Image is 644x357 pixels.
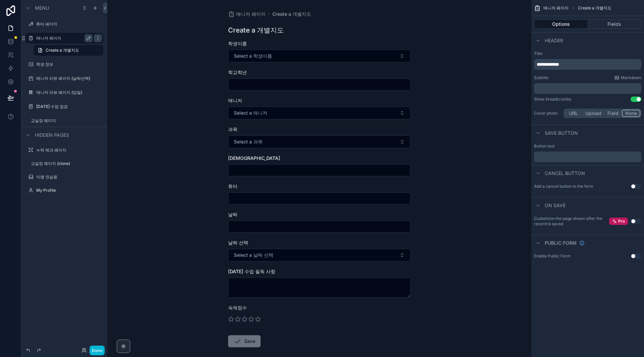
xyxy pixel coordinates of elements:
label: 학생 정보 [36,62,102,67]
span: Save button [545,130,578,136]
span: Select a 날짜 선택 [234,252,273,258]
button: URL [565,110,582,117]
span: Cancel button [545,170,585,177]
label: 매니저 리뷰 페이지 (날짜선택) [36,76,102,81]
label: Title [534,51,641,56]
div: Show breadcrumbs [534,97,571,102]
label: 매니저 리뷰 페이지 (당일) [36,90,102,95]
span: 과목 [228,126,237,132]
a: 매니저 페이지 [228,11,266,17]
button: Field [604,110,622,117]
span: Hidden pages [35,132,69,138]
label: Cover photo [534,111,561,116]
label: [DATE] 수업 점검 [36,104,102,109]
span: [DEMOGRAPHIC_DATA] [228,155,280,161]
button: Select Button [228,107,411,119]
span: 날짜 선택 [228,240,248,245]
label: My Profile [36,188,102,193]
button: Save [228,335,261,347]
span: 매니저 [228,98,242,103]
label: Button text [534,143,555,149]
label: 튜터 페이지 [36,21,102,27]
span: 튜터 [228,183,237,189]
span: Markdown [621,75,641,80]
button: Fields [588,19,642,29]
span: Header [545,37,563,44]
label: 누락 체크 페이지 [36,147,102,153]
span: 숙제점수 [228,305,247,310]
a: Markdown [614,75,641,80]
button: Done [90,346,105,355]
a: Create a 개별지도 [34,45,103,56]
label: 교실장 페이지 [31,118,102,123]
label: 매니저 페이지 [36,36,90,41]
label: Customize the page shown after the record is saved [534,216,609,227]
span: Pro [618,219,625,224]
button: None [622,110,640,117]
span: Create a 개별지도 [46,48,79,53]
span: Create a 개별지도 [578,5,611,11]
span: On save [545,202,566,209]
label: 이맴 연습용 [36,174,102,180]
span: Public form [545,240,577,246]
span: 매니저 페이지 [236,11,266,17]
span: Select a 매니저 [234,110,267,116]
button: Select Button [228,50,411,62]
button: Select Button [228,135,411,148]
div: Enable Public Form [534,253,571,259]
button: Select Button [228,249,411,261]
div: scrollable content [534,83,641,94]
label: Add a cancel button to the form [534,184,593,189]
div: scrollable content [534,152,641,162]
button: Options [534,19,588,29]
label: 교실장 페이지 (clone) [31,161,102,166]
span: 매니저 페이지 [543,5,569,11]
button: Upload [582,110,604,117]
span: Menu [35,5,49,11]
div: scrollable content [534,59,641,70]
label: Subtitle [534,75,548,80]
h1: Create a 개별지도 [228,25,284,35]
span: Select a 학생이름 [234,53,272,59]
span: 학교학년 [228,69,247,75]
span: Select a 과목 [234,138,263,145]
span: 날짜 [228,212,237,217]
span: [DATE] 수업 필독 사항 [228,269,275,274]
a: Create a 개별지도 [272,11,311,17]
span: 학생이름 [228,41,247,46]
